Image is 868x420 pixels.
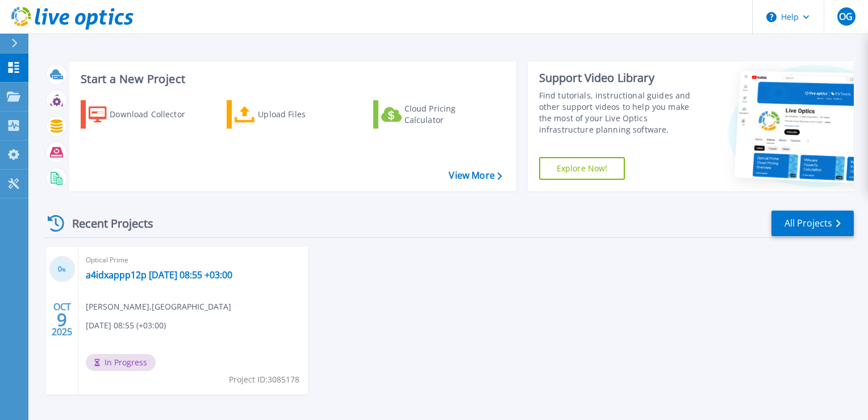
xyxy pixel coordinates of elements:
div: Support Video Library [539,71,703,85]
div: OCT 2025 [51,299,73,340]
a: Upload Files [227,100,353,129]
span: % [62,266,66,273]
span: OG [839,12,853,21]
span: In Progress [86,354,156,371]
span: [PERSON_NAME] , [GEOGRAPHIC_DATA] [86,300,231,313]
h3: 0 [49,263,76,276]
h3: Start a New Project [81,73,502,85]
div: Find tutorials, instructional guides and other support videos to help you make the most of your L... [539,90,703,135]
span: [DATE] 08:55 (+03:00) [86,319,166,332]
div: Upload Files [258,103,349,126]
a: Cloud Pricing Calculator [373,100,500,129]
a: All Projects [771,211,854,236]
div: Download Collector [110,103,201,126]
a: a4idxappp12p [DATE] 08:55 +03:00 [86,269,232,281]
a: Explore Now! [539,157,625,180]
div: Cloud Pricing Calculator [404,103,495,126]
a: View More [449,170,502,181]
span: Project ID: 3085178 [229,373,299,386]
div: Recent Projects [44,209,169,237]
a: Download Collector [81,100,207,129]
span: Optical Prime [86,254,301,266]
span: 9 [57,315,67,324]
